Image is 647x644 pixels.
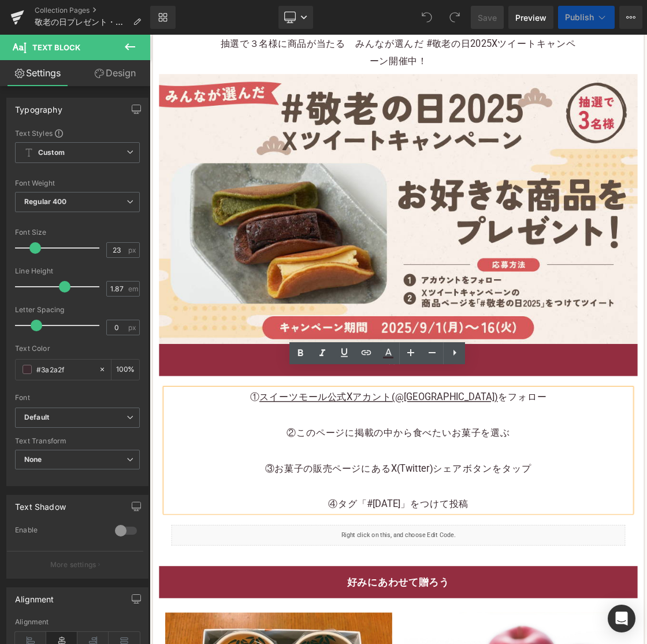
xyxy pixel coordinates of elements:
[111,360,139,380] div: %
[32,43,80,52] span: Text Block
[15,228,140,236] div: Font Size
[565,13,594,22] span: Publish
[35,6,150,15] a: Collection Pages
[24,197,67,206] b: Regular 400
[15,98,62,114] div: Typography
[150,6,176,29] a: New Library
[558,6,615,29] button: Publish
[15,306,140,314] div: Letter Spacing
[15,394,140,402] div: Font
[128,285,138,293] span: em
[515,12,546,24] span: Preview
[478,12,497,24] span: Save
[608,605,635,632] div: Open Intercom Messenger
[619,6,642,29] button: More
[24,413,49,423] i: Default
[508,6,553,29] a: Preview
[50,560,96,570] p: More settings
[15,267,140,275] div: Line Height
[15,618,140,626] div: Alignment
[15,495,66,512] div: Text Shadow
[128,246,138,254] span: px
[443,6,466,29] button: Redo
[128,324,138,331] span: px
[15,437,140,445] div: Text Transform
[15,525,103,538] div: Enable
[77,60,153,86] a: Design
[415,6,438,29] button: Undo
[15,588,54,604] div: Alignment
[154,502,489,517] a: スイーツモール公式Xアカント(@[GEOGRAPHIC_DATA])
[15,128,140,138] div: Text Styles
[38,148,65,158] b: Custom
[35,17,128,27] span: 敬老の日プレゼント・ギフト スイーツ/和菓子特集｜スイーツの通販・お取り寄せ｜スイーツモール
[36,363,93,376] input: Color
[7,551,143,578] button: More settings
[24,455,42,464] b: None
[15,179,140,187] div: Font Weight
[15,345,140,353] div: Text Color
